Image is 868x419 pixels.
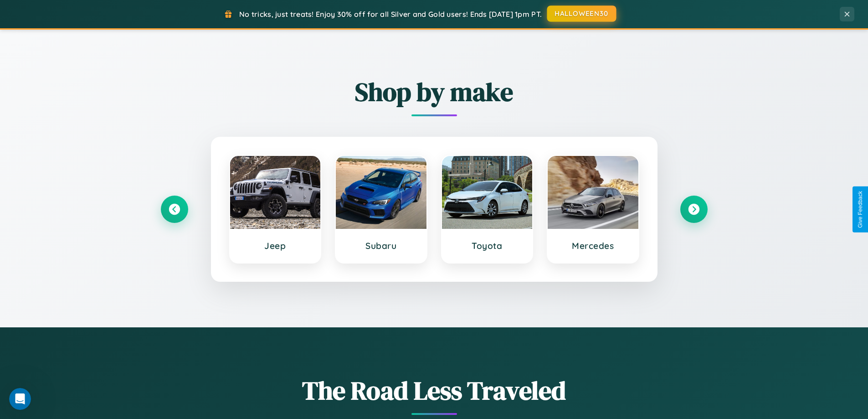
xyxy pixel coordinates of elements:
h3: Subaru [345,240,417,251]
h1: The Road Less Traveled [161,373,708,408]
h2: Shop by make [161,74,708,109]
button: HALLOWEEN30 [547,5,616,22]
h3: Mercedes [557,240,629,251]
iframe: Intercom live chat [9,388,31,410]
div: Give Feedback [857,191,863,228]
span: No tricks, just treats! Enjoy 30% off for all Silver and Gold users! Ends [DATE] 1pm PT. [239,10,542,19]
h3: Toyota [451,240,524,251]
h3: Jeep [239,240,312,251]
